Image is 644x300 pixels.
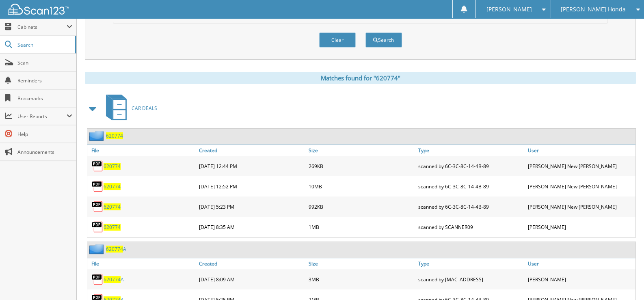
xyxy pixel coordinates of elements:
div: [PERSON_NAME] New [PERSON_NAME] [526,199,635,215]
div: [DATE] 12:52 PM [197,178,307,194]
span: 620774 [106,246,123,253]
a: Type [416,145,526,156]
button: Search [365,32,402,47]
a: 620774A [106,246,126,253]
a: Type [416,258,526,269]
a: Size [307,258,416,269]
div: [PERSON_NAME] New [PERSON_NAME] [526,158,635,174]
span: CAR DEALS [132,105,157,112]
a: Size [307,145,416,156]
span: Scan [17,59,72,66]
a: File [87,258,197,269]
a: User [526,145,635,156]
a: Created [197,145,307,156]
div: [DATE] 12:44 PM [197,158,307,174]
span: Search [17,41,71,48]
div: 3MB [307,271,416,287]
div: Matches found for "620774" [85,72,636,84]
a: User [526,258,635,269]
span: Cabinets [17,24,67,30]
a: 620774 [104,163,121,170]
a: 620774 [104,224,121,231]
div: scanned by 6C-3C-8C-14-4B-89 [416,199,526,215]
img: PDF.png [91,180,104,192]
img: PDF.png [91,160,104,172]
span: [PERSON_NAME] Honda [561,7,626,12]
button: Clear [319,32,356,47]
span: [PERSON_NAME] [486,7,532,12]
img: folder2.png [89,244,106,254]
span: Bookmarks [17,95,72,102]
img: PDF.png [91,273,104,285]
div: [PERSON_NAME] New [PERSON_NAME] [526,178,635,194]
div: [PERSON_NAME] [526,271,635,287]
img: PDF.png [91,221,104,233]
a: 620774 [106,132,123,139]
img: scan123-logo-white.svg [8,4,69,15]
div: 992KB [307,199,416,215]
div: scanned by [MAC_ADDRESS] [416,271,526,287]
a: 620774 [104,203,121,210]
a: CAR DEALS [101,92,157,124]
a: File [87,145,197,156]
div: scanned by SCANNER09 [416,219,526,235]
span: Reminders [17,77,72,84]
span: 620774 [104,276,121,283]
img: PDF.png [91,201,104,213]
span: User Reports [17,113,67,120]
img: folder2.png [89,131,106,141]
iframe: Chat Widget [603,261,644,300]
a: Created [197,258,307,269]
div: scanned by 6C-3C-8C-14-4B-89 [416,158,526,174]
a: 620774A [104,276,124,283]
div: 269KB [307,158,416,174]
span: Help [17,131,72,138]
div: [DATE] 8:09 AM [197,271,307,287]
div: 10MB [307,178,416,194]
div: [PERSON_NAME] [526,219,635,235]
div: [DATE] 5:23 PM [197,199,307,215]
span: Announcements [17,149,72,155]
div: 1MB [307,219,416,235]
div: [DATE] 8:35 AM [197,219,307,235]
a: 620774 [104,183,121,190]
div: scanned by 6C-3C-8C-14-4B-89 [416,178,526,194]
